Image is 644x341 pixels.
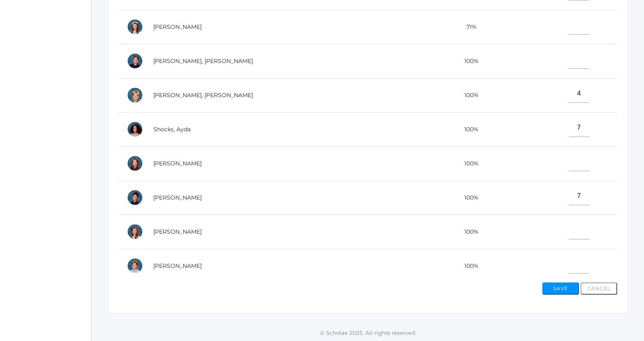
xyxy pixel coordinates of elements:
div: Ayda Shocks [127,121,143,137]
div: Zade Wilson [127,258,143,274]
a: [PERSON_NAME], [PERSON_NAME] [153,91,253,99]
td: 100% [402,78,535,112]
p: © Scholae 2025. All rights reserved. [92,329,644,337]
a: [PERSON_NAME] [153,262,202,269]
td: 100% [402,180,535,215]
td: 71% [402,10,535,44]
a: [PERSON_NAME] [153,228,202,235]
div: Reagan Reynolds [127,19,143,35]
div: Ayla Smith [127,155,143,172]
div: Matteo Soratorio [127,189,143,206]
button: Save [542,282,579,295]
div: Ryder Roberts [127,53,143,69]
td: 100% [402,146,535,180]
div: Levi Sergey [127,87,143,103]
a: [PERSON_NAME] [153,194,202,201]
td: 100% [402,249,535,283]
a: [PERSON_NAME], [PERSON_NAME] [153,57,253,65]
a: [PERSON_NAME] [153,23,202,30]
div: Arielle White [127,224,143,240]
td: 100% [402,44,535,78]
a: [PERSON_NAME] [153,160,202,167]
td: 100% [402,215,535,249]
button: Cancel [581,282,617,295]
td: 100% [402,112,535,146]
a: Shocks, Ayda [153,126,191,133]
